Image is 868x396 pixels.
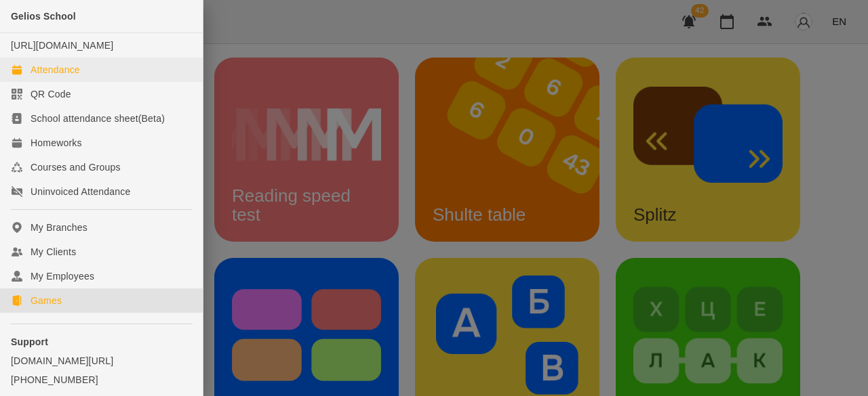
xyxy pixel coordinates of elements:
[31,112,165,125] div: School attendance sheet(Beta)
[11,335,192,349] p: Support
[11,11,76,22] span: Gelios School
[31,136,82,150] div: Homeworks
[31,294,62,307] div: Games
[31,221,87,234] div: My Branches
[11,40,113,51] a: [URL][DOMAIN_NAME]
[31,269,94,283] div: My Employees
[31,160,121,174] div: Courses and Groups
[31,87,71,101] div: QR Code
[31,245,76,259] div: My Clients
[11,354,192,368] a: [DOMAIN_NAME][URL]
[31,185,130,198] div: Uninvoiced Attendance
[31,63,80,76] div: Attendance
[11,373,192,387] a: [PHONE_NUMBER]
